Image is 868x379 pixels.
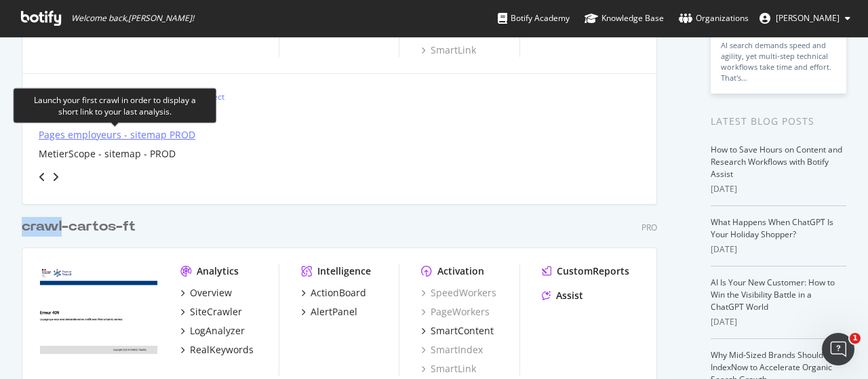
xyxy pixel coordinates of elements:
[190,305,242,319] div: SiteCrawler
[556,289,583,302] div: Assist
[542,264,629,278] a: CustomReports
[180,286,232,300] a: Overview
[71,13,194,24] span: Welcome back, [PERSON_NAME] !
[39,264,159,361] img: www.francetravail.fr
[421,305,490,319] a: PageWorkers
[180,343,254,357] a: RealKeywords
[642,222,657,233] div: Pro
[39,147,176,161] a: MetierScope - sitemap - PROD
[190,324,245,338] div: LogAnalyzer
[22,217,141,237] a: crawl-cartos-ft
[421,324,494,338] a: SmartContent
[431,324,494,338] div: SmartContent
[51,170,60,184] div: angle-right
[180,324,245,338] a: LogAnalyzer
[711,114,846,129] div: Latest Blog Posts
[190,286,232,300] div: Overview
[711,216,833,240] a: What Happens When ChatGPT Is Your Holiday Shopper?
[421,343,483,357] a: SmartIndex
[39,128,195,142] a: Pages employeurs - sitemap PROD
[311,305,357,319] div: AlertPanel
[711,316,846,328] div: [DATE]
[421,43,476,57] a: SmartLink
[542,289,583,302] a: Assist
[557,264,629,278] div: CustomReports
[22,217,136,237] div: crawl-cartos-ft
[180,305,242,319] a: SiteCrawler
[317,264,371,278] div: Intelligence
[679,12,749,25] div: Organizations
[190,343,254,357] div: RealKeywords
[437,264,484,278] div: Activation
[711,277,835,313] a: AI Is Your New Customer: How to Win the Visibility Battle in a ChatGPT World
[711,183,846,195] div: [DATE]
[585,12,664,25] div: Knowledge Base
[301,286,366,300] a: ActionBoard
[711,144,842,180] a: How to Save Hours on Content and Research Workflows with Botify Assist
[711,243,846,256] div: [DATE]
[197,264,239,278] div: Analytics
[850,333,861,344] span: 1
[421,286,496,300] a: SpeedWorkers
[721,40,836,83] div: AI search demands speed and agility, yet multi-step technical workflows take time and effort. Tha...
[749,7,861,29] button: [PERSON_NAME]
[421,362,476,376] a: SmartLink
[33,166,51,188] div: angle-left
[822,333,854,365] iframe: Intercom live chat
[498,12,570,25] div: Botify Academy
[301,305,357,319] a: AlertPanel
[776,12,840,24] span: Olivier Mitry
[24,94,205,117] div: Launch your first crawl in order to display a short link to your last analysis.
[311,286,366,300] div: ActionBoard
